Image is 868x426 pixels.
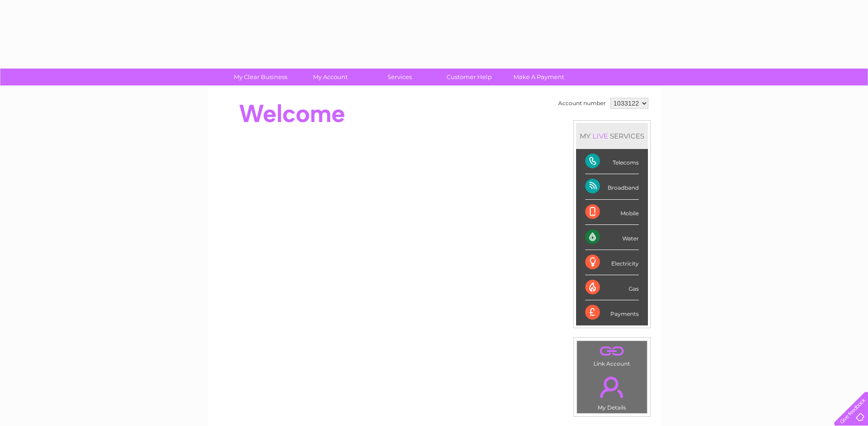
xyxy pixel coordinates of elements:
[585,174,639,199] div: Broadband
[576,123,648,149] div: MY SERVICES
[579,371,645,403] a: .
[362,69,437,85] a: Services
[501,69,577,85] a: Make A Payment
[292,69,368,85] a: My Account
[577,369,647,414] td: My Details
[585,275,639,300] div: Gas
[556,96,608,111] td: Account number
[585,149,639,174] div: Telecoms
[585,300,639,325] div: Payments
[579,343,645,359] a: .
[431,69,507,85] a: Customer Help
[577,341,647,369] td: Link Account
[585,200,639,225] div: Mobile
[223,69,298,85] a: My Clear Business
[585,225,639,250] div: Water
[591,132,610,140] div: LIVE
[585,250,639,275] div: Electricity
